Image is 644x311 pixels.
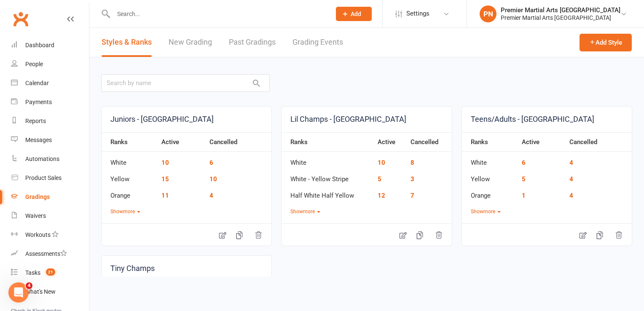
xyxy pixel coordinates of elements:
a: Workouts [11,225,89,244]
button: Add Style [580,34,632,51]
div: Waivers [25,212,46,219]
div: Payments [25,99,52,105]
a: Waivers [11,206,89,225]
a: Grading Events [292,28,343,57]
span: Add [351,11,361,17]
a: 10 [378,159,385,166]
td: Yellow [462,168,518,185]
a: 4 [569,159,573,166]
th: Active [373,132,406,152]
a: Lil Champs - [GEOGRAPHIC_DATA] [282,107,451,132]
a: Product Sales [11,169,89,188]
div: Reports [25,118,46,124]
div: Assessments [25,250,67,257]
a: 7 [411,192,414,199]
div: What's New [25,288,56,295]
a: Automations [11,150,89,169]
td: Orange [102,185,157,201]
div: Messages [25,137,52,143]
a: Styles & Ranks [102,28,152,57]
button: Add [336,7,372,21]
a: Payments [11,93,89,112]
a: Assessments [11,244,89,263]
a: Clubworx [10,8,31,29]
iframe: Intercom live chat [8,282,29,303]
th: Ranks [462,132,518,152]
a: 4 [569,192,573,199]
div: Gradings [25,193,50,200]
td: White - Yellow Stripe [282,168,373,185]
a: 10 [209,175,217,183]
td: White [102,152,157,168]
a: 12 [378,192,385,199]
th: Cancelled [406,132,452,152]
div: Tasks [25,269,40,276]
div: Product Sales [25,174,62,181]
a: 8 [411,159,414,166]
button: Showmore [290,208,320,216]
div: Workouts [25,231,51,238]
a: Reports [11,112,89,131]
a: 4 [209,192,213,199]
div: Automations [25,155,59,162]
a: People [11,55,89,74]
a: Calendar [11,74,89,93]
td: White [462,152,518,168]
a: Messages [11,131,89,150]
a: New Grading [169,28,212,57]
a: Tasks 21 [11,263,89,282]
span: 4 [26,282,32,289]
span: 21 [46,268,55,276]
a: 11 [161,192,169,199]
a: 4 [569,175,573,183]
div: Dashboard [25,42,54,48]
th: Active [518,132,566,152]
a: Juniors - [GEOGRAPHIC_DATA] [102,107,271,132]
a: 5 [522,175,526,183]
input: Search by name [101,74,270,92]
a: Teens/Adults - [GEOGRAPHIC_DATA] [462,107,632,132]
a: Past Gradings [229,28,276,57]
th: Ranks [282,132,373,152]
th: Active [157,132,205,152]
input: Search... [111,8,325,20]
th: Ranks [102,132,157,152]
th: Cancelled [205,132,272,152]
button: Showmore [471,208,501,216]
th: Cancelled [565,132,632,152]
a: 5 [378,175,381,183]
a: Tiny Champs [102,256,271,282]
div: Premier Martial Arts [GEOGRAPHIC_DATA] [501,14,620,21]
td: Orange [462,185,518,201]
td: Yellow [102,168,157,185]
a: Gradings [11,188,89,206]
a: 15 [161,175,169,183]
button: Showmore [110,208,140,216]
div: People [25,61,43,67]
a: What's New [11,282,89,301]
span: Settings [406,4,429,23]
a: Dashboard [11,36,89,55]
td: Half White Half Yellow [282,185,373,201]
a: 1 [522,192,526,199]
div: Calendar [25,80,49,86]
a: 3 [411,175,414,183]
a: 6 [209,159,213,166]
div: Premier Martial Arts [GEOGRAPHIC_DATA] [501,6,620,14]
td: White [282,152,373,168]
div: PN [480,5,496,22]
a: 6 [522,159,526,166]
a: 10 [161,159,169,166]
